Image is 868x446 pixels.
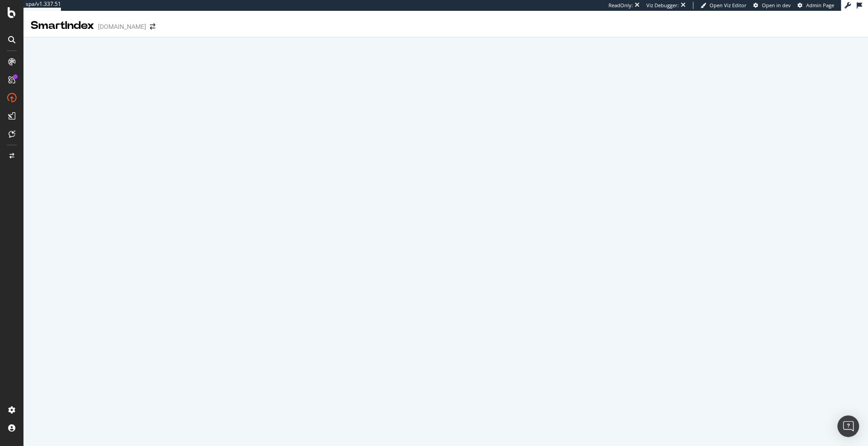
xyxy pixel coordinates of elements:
[710,2,747,9] span: Open Viz Editor
[31,18,94,33] div: SmartIndex
[701,2,747,9] a: Open Viz Editor
[806,2,834,9] span: Admin Page
[646,2,679,9] div: Viz Debugger:
[150,23,155,30] div: arrow-right-arrow-left
[753,2,791,9] a: Open in dev
[608,2,633,9] div: ReadOnly:
[98,22,146,31] div: [DOMAIN_NAME]
[798,2,834,9] a: Admin Page
[837,415,859,437] div: Open Intercom Messenger
[762,2,791,9] span: Open in dev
